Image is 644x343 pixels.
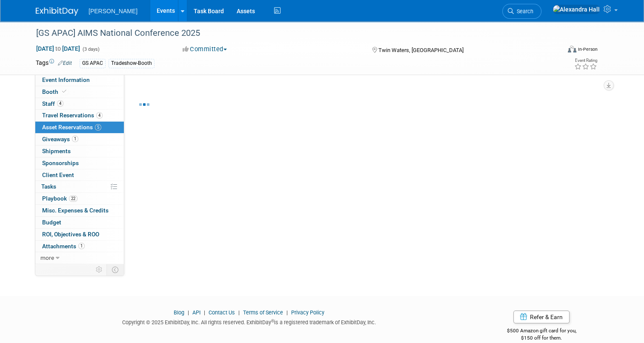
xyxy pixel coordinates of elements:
[192,309,200,316] a: API
[89,8,137,15] span: [PERSON_NAME]
[42,136,78,142] span: Giveaways
[57,100,63,107] span: 4
[96,112,103,119] span: 4
[42,148,71,154] span: Shipments
[109,59,155,68] div: Tradeshow-Booth
[42,88,68,95] span: Booth
[42,124,101,131] span: Asset Reservations
[35,134,124,145] a: Giveaways1
[186,309,191,316] span: |
[35,122,124,133] a: Asset Reservations5
[54,45,62,52] span: to
[35,157,124,169] a: Sponsorships
[58,60,72,66] a: Edit
[42,160,79,166] span: Sponsorships
[42,219,61,226] span: Budget
[42,231,99,238] span: ROI, Objectives & ROO
[502,4,541,19] a: Search
[35,181,124,192] a: Tasks
[378,47,464,53] span: Twin Waters, [GEOGRAPHIC_DATA]
[35,86,124,98] a: Booth
[202,309,207,316] span: |
[42,100,63,107] span: Staff
[243,309,283,316] a: Terms of Service
[236,309,242,316] span: |
[36,58,72,68] td: Tags
[35,98,124,110] a: Staff4
[42,207,109,214] span: Misc. Expenses & Credits
[139,103,149,106] img: loading...
[291,309,324,316] a: Privacy Policy
[174,309,184,316] a: Blog
[62,89,66,94] i: Booth reservation complete
[36,317,462,326] div: Copyright © 2025 ExhibitDay, Inc. All rights reserved. ExhibitDay is a registered trademark of Ex...
[72,136,78,142] span: 1
[40,254,54,261] span: more
[271,319,274,323] sup: ®
[35,74,124,86] a: Event Information
[574,58,597,63] div: Event Rating
[475,334,608,342] div: $150 off for them.
[42,112,103,119] span: Travel Reservations
[35,193,124,204] a: Playbook22
[35,145,124,157] a: Shipments
[513,311,570,323] a: Refer & Earn
[92,264,107,275] td: Personalize Event Tab Strip
[35,205,124,216] a: Misc. Expenses & Credits
[42,195,77,202] span: Playbook
[107,264,124,275] td: Toggle Event Tabs
[42,171,74,178] span: Client Event
[475,322,608,341] div: $500 Amazon gift card for you,
[69,195,77,202] span: 22
[209,309,235,316] a: Contact Us
[515,44,598,57] div: Event Format
[578,46,598,52] div: In-Person
[80,59,106,68] div: GS APAC
[36,45,80,52] span: [DATE] [DATE]
[33,26,550,41] div: [GS APAC] AIMS National Conference 2025
[95,124,101,131] span: 5
[35,241,124,252] a: Attachments1
[284,309,290,316] span: |
[552,5,600,14] img: Alexandra Hall
[35,217,124,228] a: Budget
[180,45,230,54] button: Committed
[35,252,124,264] a: more
[35,229,124,240] a: ROI, Objectives & ROO
[42,243,85,250] span: Attachments
[41,183,56,190] span: Tasks
[35,110,124,121] a: Travel Reservations4
[82,47,100,52] span: (3 days)
[568,46,576,52] img: Format-Inperson.png
[36,7,78,16] img: ExhibitDay
[42,76,90,83] span: Event Information
[514,8,533,15] span: Search
[78,243,85,249] span: 1
[35,169,124,181] a: Client Event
